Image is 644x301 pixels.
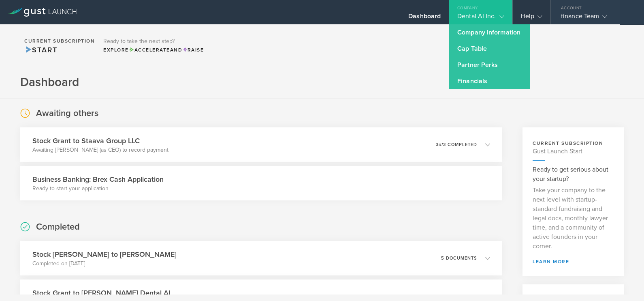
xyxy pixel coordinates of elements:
[521,12,542,24] div: Help
[129,47,170,53] span: Accelerate
[32,260,177,268] p: Completed on [DATE]
[436,142,477,147] p: 3 3 completed
[439,142,443,147] em: of
[36,221,80,233] h2: Completed
[561,12,630,24] div: finance Team
[32,174,164,185] h3: Business Banking: Brex Cash Application
[99,32,208,58] div: Ready to take the next step?ExploreAccelerateandRaise
[533,147,614,156] h4: Gust Launch Start
[603,262,644,301] iframe: Chat Widget
[32,249,177,260] h3: Stock [PERSON_NAME] to [PERSON_NAME]
[533,186,614,251] p: Take your company to the next level with startup-standard fundraising and legal docs, monthly law...
[32,288,171,298] h3: Stock Grant to [PERSON_NAME] Dental AI
[533,140,614,147] h3: current subscription
[182,47,204,53] span: Raise
[533,259,614,264] a: learn more
[103,46,204,54] div: Explore
[36,107,98,119] h2: Awaiting others
[129,47,183,53] span: and
[457,12,504,24] div: Dental AI Inc.
[24,45,57,54] span: Start
[533,165,614,184] h3: Ready to get serious about your startup?
[32,185,164,193] p: Ready to start your application
[103,39,204,44] h3: Ready to take the next step?
[24,39,95,43] h2: Current Subscription
[32,146,168,154] p: Awaiting [PERSON_NAME] (as CEO) to record payment
[32,135,168,146] h3: Stock Grant to Staava Group LLC
[408,12,441,24] div: Dashboard
[441,256,477,260] p: 5 documents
